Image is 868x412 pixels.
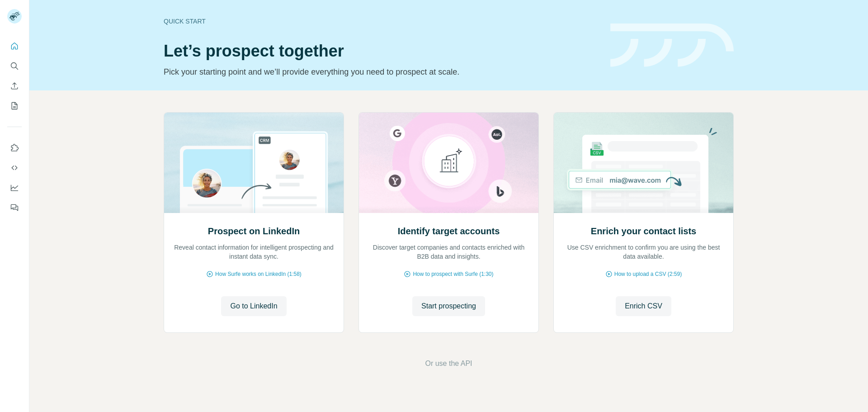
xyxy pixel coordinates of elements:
img: Enrich your contact lists [553,113,734,213]
button: Or use the API [425,358,472,369]
img: banner [610,24,734,67]
span: How Surfe works on LinkedIn (1:58) [215,270,302,278]
button: Go to LinkedIn [221,296,286,316]
p: Reveal contact information for intelligent prospecting and instant data sync. [173,243,335,261]
button: Enrich CSV [616,296,671,316]
button: Quick start [7,38,22,54]
button: Use Surfe API [7,160,22,176]
h2: Enrich your contact lists [591,225,696,237]
h2: Prospect on LinkedIn [208,225,300,237]
button: My lists [7,98,22,114]
button: Enrich CSV [7,78,22,94]
span: How to upload a CSV (2:59) [614,270,682,278]
button: Search [7,58,22,74]
span: Start prospecting [421,301,476,312]
img: Identify target accounts [359,113,539,213]
button: Start prospecting [412,296,485,316]
span: Enrich CSV [625,301,662,312]
button: Feedback [7,199,22,216]
p: Pick your starting point and we’ll provide everything you need to prospect at scale. [164,66,599,78]
button: Use Surfe on LinkedIn [7,140,22,156]
p: Use CSV enrichment to confirm you are using the best data available. [563,243,724,261]
button: Dashboard [7,180,22,196]
h2: Identify target accounts [398,225,500,237]
div: Quick start [164,17,599,26]
span: Go to LinkedIn [230,301,277,312]
p: Discover target companies and contacts enriched with B2B data and insights. [368,243,529,261]
img: Prospect on LinkedIn [164,113,344,213]
span: How to prospect with Surfe (1:30) [413,270,493,278]
h1: Let’s prospect together [164,42,599,60]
